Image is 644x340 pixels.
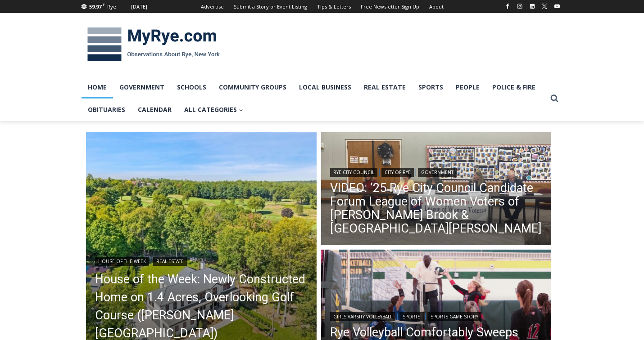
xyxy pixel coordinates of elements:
a: Girls Varsity Volleyball [330,312,395,321]
a: Obituaries [82,98,132,121]
span: F [103,2,105,7]
a: Facebook [502,1,513,12]
a: Local Business [293,76,358,98]
a: Read More VIDEO: ’25 Rye City Council Candidate Forum League of Women Voters of Rye, Rye Brook & ... [321,132,552,247]
div: | | [330,166,543,177]
div: | | [330,310,543,321]
div: Rye [107,3,116,11]
img: MyRye.com [82,21,226,68]
a: Sports [399,312,423,321]
div: | [95,255,308,266]
a: Instagram [514,1,525,12]
a: Sports Game Story [427,312,481,321]
a: City of Rye [381,168,414,177]
img: (PHOTO: The League of Women Voters of Rye, Rye Brook & Port Chester held a 2025 Rye City Council ... [321,132,552,247]
a: House of the Week [95,257,149,266]
a: People [449,76,486,98]
button: View Search Form [546,90,562,107]
a: Community Groups [213,76,293,98]
a: Schools [171,76,213,98]
a: Government [418,168,457,177]
span: All Categories [184,105,243,115]
a: Real Estate [153,257,187,266]
a: VIDEO: ’25 Rye City Council Candidate Forum League of Women Voters of [PERSON_NAME] Brook & [GEOG... [330,181,543,235]
a: X [539,1,550,12]
a: All Categories [178,98,249,121]
a: Home [82,76,113,98]
a: YouTube [552,1,562,12]
a: Calendar [132,98,178,121]
nav: Primary Navigation [82,76,546,121]
div: [DATE] [131,3,147,11]
span: 59.97 [89,3,101,10]
a: Police & Fire [486,76,542,98]
a: Linkedin [527,1,538,12]
a: Rye City Council [330,168,377,177]
a: Sports [412,76,449,98]
a: Real Estate [358,76,412,98]
a: Government [113,76,171,98]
